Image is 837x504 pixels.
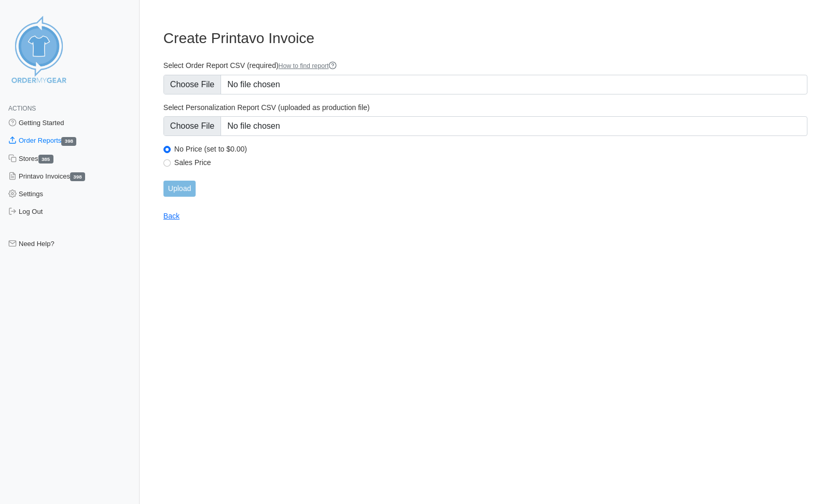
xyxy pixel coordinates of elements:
span: 398 [61,137,76,146]
label: No Price (set to $0.00) [174,144,807,154]
a: Back [163,212,180,220]
span: 398 [70,172,85,181]
input: Upload [163,181,196,197]
h3: Create Printavo Invoice [163,30,807,47]
a: How to find report [279,62,337,70]
label: Select Personalization Report CSV (uploaded as production file) [163,103,807,112]
label: Sales Price [174,158,807,167]
span: Actions [8,105,36,112]
label: Select Order Report CSV (required) [163,61,807,71]
span: 385 [38,155,53,164]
